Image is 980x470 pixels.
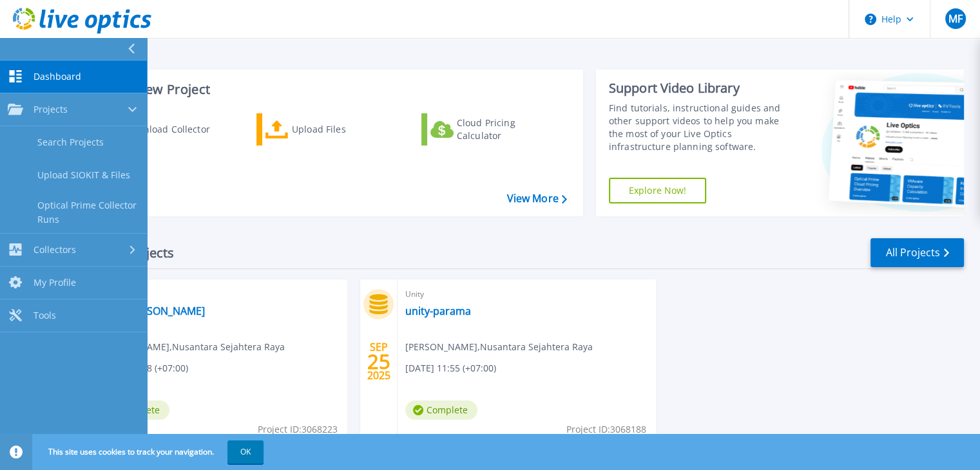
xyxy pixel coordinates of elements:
[948,14,962,24] span: MF
[34,104,68,115] span: Projects
[97,305,205,317] a: unity-[PERSON_NAME]
[367,356,390,367] span: 25
[97,340,285,354] span: [PERSON_NAME] , Nusantara Sejahtera Raya
[91,113,235,146] a: Download Collector
[91,82,566,97] h3: Start a New Project
[405,305,471,317] a: unity-parama
[97,287,340,301] span: Unity
[405,340,593,354] span: [PERSON_NAME] , Nusantara Sejahtera Raya
[566,422,646,437] span: Project ID: 3068188
[258,422,338,437] span: Project ID: 3068223
[609,102,794,153] div: Find tutorials, instructional guides and other support videos to help you make the most of your L...
[34,244,76,256] span: Collectors
[34,277,76,288] span: My Profile
[609,178,707,203] a: Explore Now!
[367,338,391,385] div: SEP 2025
[506,193,566,205] a: View More
[34,310,56,321] span: Tools
[405,400,477,420] span: Complete
[609,80,794,97] div: Support Video Library
[34,71,81,82] span: Dashboard
[256,113,400,146] a: Upload Files
[227,440,264,464] button: OK
[421,113,565,146] a: Cloud Pricing Calculator
[405,361,496,375] span: [DATE] 11:55 (+07:00)
[124,117,227,142] div: Download Collector
[457,117,560,142] div: Cloud Pricing Calculator
[870,238,964,267] a: All Projects
[292,117,395,142] div: Upload Files
[405,287,648,301] span: Unity
[35,440,264,464] span: This site uses cookies to track your navigation.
